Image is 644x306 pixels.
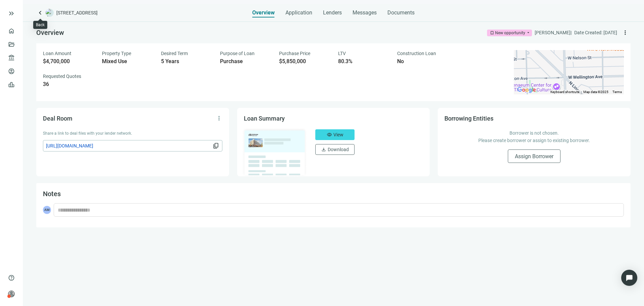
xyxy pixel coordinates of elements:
[220,58,271,65] div: Purchase
[621,270,637,286] div: Open Intercom Messenger
[622,29,629,36] span: more_vert
[56,9,98,16] span: [STREET_ADDRESS]
[612,90,622,94] a: Terms (opens in new tab)
[102,58,153,65] div: Mixed Use
[397,51,436,56] span: Construction Loan
[353,9,377,16] span: Messages
[515,153,553,160] span: Assign Borrower
[43,206,51,214] span: AM
[36,22,45,28] div: Back
[214,113,224,124] button: more_vert
[213,142,219,149] span: content_copy
[43,51,71,56] span: Loan Amount
[43,190,61,198] span: Notes
[43,81,94,88] div: 36
[244,115,285,122] span: Loan Summary
[43,74,81,79] span: Requested Quotes
[490,31,494,35] span: bookmark
[36,29,64,37] span: Overview
[43,131,132,136] span: Share a link to deal files with your lender network.
[102,51,131,56] span: Property Type
[8,274,15,281] span: help
[46,9,54,17] img: deal-logo
[387,9,415,16] span: Documents
[338,58,389,65] div: 80.3%
[451,137,617,144] p: Please create borrower or assign to existing borrower.
[36,9,44,17] a: keyboard_arrow_left
[583,90,608,94] span: Map data ©2025
[279,58,330,65] div: $5,850,000
[46,142,211,149] span: [URL][DOMAIN_NAME]
[315,144,355,155] button: downloadDownload
[397,58,448,65] div: No
[535,29,572,36] div: [PERSON_NAME] |
[285,9,312,16] span: Application
[444,115,493,122] span: Borrowing Entities
[7,9,15,17] button: keyboard_double_arrow_right
[327,132,332,137] span: visibility
[321,147,326,152] span: download
[333,132,343,137] span: View
[508,149,560,163] button: Assign Borrower
[216,115,222,122] span: more_vert
[516,86,538,94] img: Google
[161,58,212,65] div: 5 Years
[620,27,631,38] button: more_vert
[43,58,94,65] div: $4,700,000
[323,9,342,16] span: Lenders
[43,115,72,122] span: Deal Room
[315,129,355,140] button: visibilityView
[328,147,349,152] span: Download
[516,86,538,94] a: Open this area in Google Maps (opens a new window)
[161,51,188,56] span: Desired Term
[252,9,275,16] span: Overview
[242,127,308,177] img: dealOverviewImg
[451,129,617,137] p: Borrower is not chosen.
[338,51,346,56] span: LTV
[220,51,255,56] span: Purpose of Loan
[574,29,617,36] div: Date Created: [DATE]
[8,54,13,61] span: account_balance
[550,90,579,94] button: Keyboard shortcuts
[279,51,310,56] span: Purchase Price
[8,291,15,297] span: person
[495,30,525,36] div: New opportunity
